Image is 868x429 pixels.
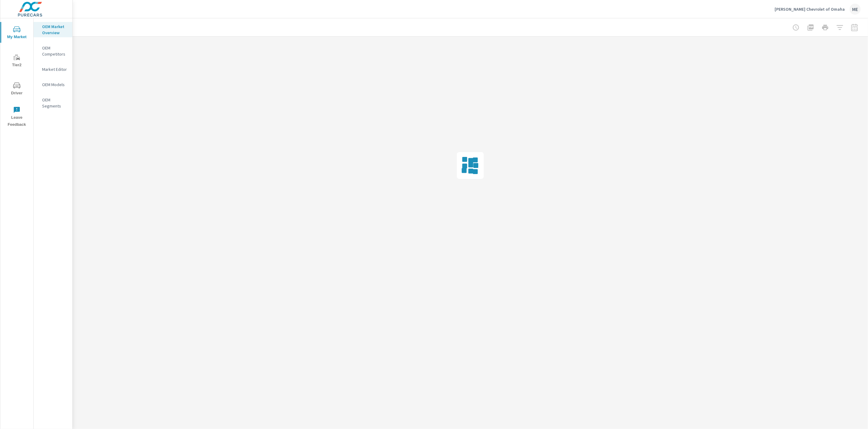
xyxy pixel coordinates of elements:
[34,65,72,74] div: Market Editor
[34,95,72,111] div: OEM Segments
[2,54,31,69] span: Tier2
[34,43,72,59] div: OEM Competitors
[2,106,31,128] span: Leave Feedback
[42,45,67,57] p: OEM Competitors
[42,66,67,72] p: Market Editor
[775,6,845,12] p: [PERSON_NAME] Chevrolet of Omaha
[42,97,67,109] p: OEM Segments
[42,24,67,36] p: OEM Market Overview
[34,80,72,89] div: OEM Models
[42,82,67,88] p: OEM Models
[2,26,31,41] span: My Market
[0,18,33,131] div: nav menu
[850,4,861,15] div: ME
[2,82,31,97] span: Driver
[34,22,72,37] div: OEM Market Overview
